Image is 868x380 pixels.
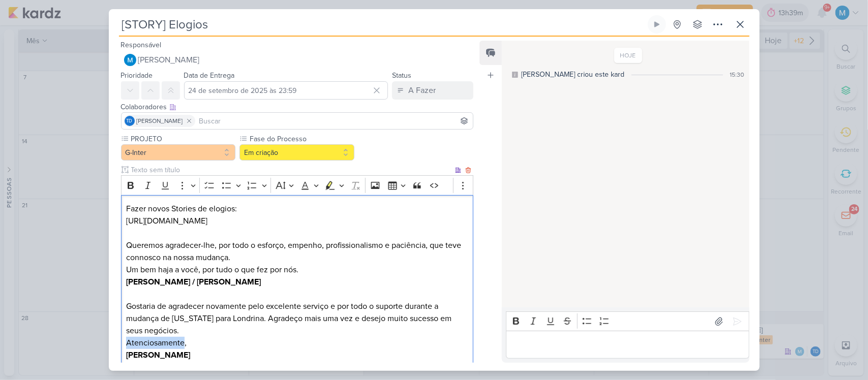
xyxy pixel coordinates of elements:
[506,331,749,359] div: Editor editing area: main
[506,311,749,331] div: Editor toolbar
[121,144,236,161] button: G-Inter
[126,277,261,287] strong: [PERSON_NAME] / [PERSON_NAME]
[126,337,468,361] p: Atenciosamente,
[126,350,190,360] strong: [PERSON_NAME]
[130,134,236,144] label: PROJETO
[653,20,661,28] div: Ligar relógio
[125,116,135,126] div: Thais de carvalho
[184,71,235,80] label: Data de Entrega
[392,81,473,100] button: A Fazer
[126,239,468,264] p: Queremos agradecer-lhe, por todo o esforço, empenho, profissionalismo e paciência, que teve conno...
[408,84,436,97] div: A Fazer
[249,134,354,144] label: Fase do Processo
[126,215,468,227] p: [URL][DOMAIN_NAME]
[121,71,153,80] label: Prioridade
[126,264,468,288] p: Um bem haja a você, por tudo o que fez por nós.
[137,116,183,125] span: [PERSON_NAME]
[124,54,136,66] img: MARIANA MIRANDA
[240,144,354,161] button: Em criação
[126,203,468,215] p: Fazer novos Stories de elogios:
[184,81,388,100] input: Select a date
[521,69,624,80] div: [PERSON_NAME] criou este kard
[121,41,162,49] label: Responsável
[126,300,468,337] p: Gostaria de agradecer novamente pelo excelente serviço e por todo o suporte durante a mudança de ...
[121,102,474,112] div: Colaboradores
[127,119,133,124] p: Td
[121,195,474,369] div: Editor editing area: main
[119,15,646,34] input: Kard Sem Título
[121,51,474,69] button: [PERSON_NAME]
[121,175,474,195] div: Editor toolbar
[129,165,454,175] input: Texto sem título
[392,71,411,80] label: Status
[730,70,744,79] div: 15:30
[138,54,200,66] span: [PERSON_NAME]
[197,115,471,127] input: Buscar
